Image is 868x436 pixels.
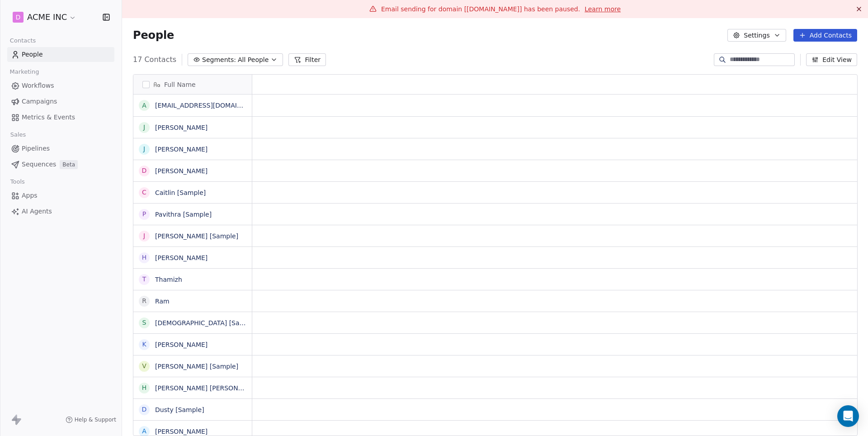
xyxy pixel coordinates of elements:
[155,406,204,413] a: Dusty [Sample]
[7,47,114,62] a: People
[7,141,114,156] a: Pipelines
[155,298,170,305] a: Ram
[16,13,21,22] span: D
[7,188,114,203] a: Apps
[155,167,208,175] a: [PERSON_NAME]
[143,231,145,241] div: J
[837,405,859,427] div: Open Intercom Messenger
[27,11,67,23] span: ACME INC
[11,9,78,25] button: DACME INC
[7,157,114,172] a: SequencesBeta
[142,296,146,306] div: R
[155,146,208,153] a: [PERSON_NAME]
[142,253,147,262] div: H
[142,405,147,414] div: D
[75,416,116,423] span: Help & Support
[727,29,786,42] button: Settings
[7,204,114,219] a: AI Agents
[22,81,54,90] span: Workflows
[6,65,43,79] span: Marketing
[22,160,56,169] span: Sequences
[155,428,208,435] a: [PERSON_NAME]
[133,75,252,94] div: Full Name
[133,28,174,42] span: People
[142,427,146,436] div: A
[155,319,258,327] a: [DEMOGRAPHIC_DATA] [Sample]
[6,175,28,189] span: Tools
[155,102,266,109] a: [EMAIL_ADDRESS][DOMAIN_NAME]
[155,232,238,240] a: [PERSON_NAME] [Sample]
[142,383,147,393] div: h
[7,78,114,93] a: Workflows
[133,54,176,65] span: 17 Contacts
[142,275,146,284] div: T
[22,191,38,200] span: Apps
[143,123,145,132] div: j
[155,124,208,131] a: [PERSON_NAME]
[142,340,146,349] div: K
[7,110,114,125] a: Metrics & Events
[142,361,146,371] div: V
[202,55,236,65] span: Segments:
[793,29,857,42] button: Add Contacts
[155,189,206,196] a: Caitlin [Sample]
[142,188,146,197] div: C
[7,94,114,109] a: Campaigns
[22,97,57,106] span: Campaigns
[155,384,262,392] a: [PERSON_NAME] [PERSON_NAME]
[142,166,147,175] div: D
[155,363,238,370] a: [PERSON_NAME] [Sample]
[288,53,326,66] button: Filter
[142,209,146,219] div: P
[155,254,208,261] a: [PERSON_NAME]
[143,144,145,154] div: j
[60,160,78,169] span: Beta
[381,5,580,13] span: Email sending for domain [[DOMAIN_NAME]] has been paused.
[6,128,30,142] span: Sales
[22,50,43,59] span: People
[66,416,116,423] a: Help & Support
[155,341,208,348] a: [PERSON_NAME]
[142,101,146,110] div: a
[585,5,621,14] a: Learn more
[22,113,75,122] span: Metrics & Events
[155,276,182,283] a: Thamizh
[164,80,196,89] span: Full Name
[22,144,50,153] span: Pipelines
[22,207,52,216] span: AI Agents
[155,211,212,218] a: Pavithra [Sample]
[142,318,146,327] div: S
[238,55,269,65] span: All People
[806,53,857,66] button: Edit View
[6,34,40,47] span: Contacts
